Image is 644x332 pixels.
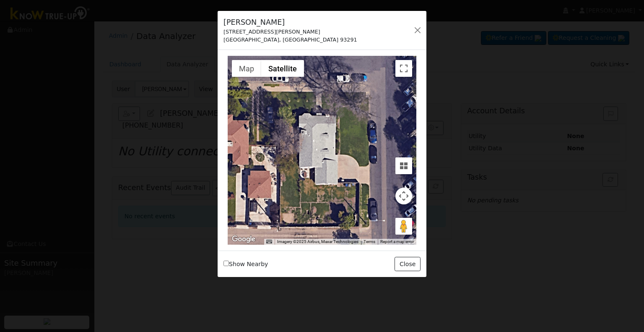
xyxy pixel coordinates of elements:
[223,36,357,44] div: [GEOGRAPHIC_DATA], [GEOGRAPHIC_DATA] 93291
[230,234,257,245] img: Google
[223,260,268,269] label: Show Nearby
[380,239,414,244] a: Report a map error
[395,157,412,174] button: Tilt map
[223,261,229,266] input: Show Nearby
[395,218,412,235] button: Drag Pegman onto the map to open Street View
[230,234,257,245] a: Open this area in Google Maps (opens a new window)
[395,60,412,77] button: Toggle fullscreen view
[395,257,420,271] button: Close
[223,17,357,28] h5: [PERSON_NAME]
[223,28,357,36] div: [STREET_ADDRESS][PERSON_NAME]
[232,60,261,77] button: Show street map
[277,239,358,244] span: Imagery ©2025 Airbus, Maxar Technologies
[261,60,304,77] button: Show satellite imagery
[266,239,272,245] button: Keyboard shortcuts
[364,239,375,244] a: Terms (opens in new tab)
[395,188,412,204] button: Map camera controls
